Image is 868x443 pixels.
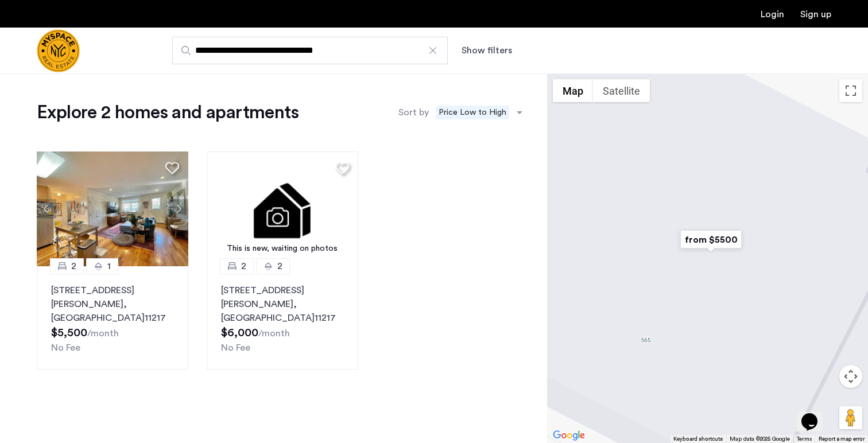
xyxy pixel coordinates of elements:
span: Map data ©2025 Google [730,436,790,442]
h1: Explore 2 homes and apartments [37,101,299,124]
span: $6,000 [221,327,258,339]
span: Price Low to High [436,106,509,119]
a: Terms (opens in new tab) [797,435,812,443]
a: 22[STREET_ADDRESS][PERSON_NAME], [GEOGRAPHIC_DATA]11217No Fee [207,266,358,370]
button: Previous apartment [37,199,56,219]
sub: /month [87,329,119,338]
button: Drag Pegman onto the map to open Street View [839,406,862,429]
a: This is new, waiting on photos [207,151,358,266]
img: Google [550,428,588,443]
span: $5,500 [51,327,87,339]
button: Next apartment [169,199,188,219]
span: No Fee [221,343,250,352]
a: Open this area in Google Maps (opens a new window) [550,428,588,443]
button: Show or hide filters [462,44,512,57]
span: 1 [107,259,111,273]
div: from $5500 [676,227,746,252]
div: This is new, waiting on photos [212,243,352,255]
img: 2.gif [207,151,358,266]
p: [STREET_ADDRESS][PERSON_NAME] 11217 [51,283,174,325]
ng-select: sort-apartment [432,102,528,123]
a: 21[STREET_ADDRESS][PERSON_NAME], [GEOGRAPHIC_DATA]11217No Fee [37,266,188,370]
input: Apartment Search [172,37,448,64]
span: No Fee [51,343,80,352]
img: logo [37,29,80,72]
button: Toggle fullscreen view [839,79,862,102]
a: Report a map error [819,435,865,443]
p: [STREET_ADDRESS][PERSON_NAME] 11217 [221,283,344,325]
span: 2 [241,259,246,273]
button: Keyboard shortcuts [673,435,723,443]
a: Registration [800,10,831,19]
label: Sort by [398,106,429,119]
a: Cazamio Logo [37,29,80,72]
button: Show satellite imagery [593,79,650,102]
sub: /month [258,329,290,338]
span: 2 [71,259,76,273]
button: Map camera controls [839,365,862,388]
button: Show street map [553,79,593,102]
a: Login [761,10,784,19]
iframe: chat widget [797,397,834,432]
span: 2 [277,259,282,273]
img: a8b926f1-9a91-4e5e-b036-feb4fe78ee5d_638888203077880434.jpeg [37,151,188,266]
